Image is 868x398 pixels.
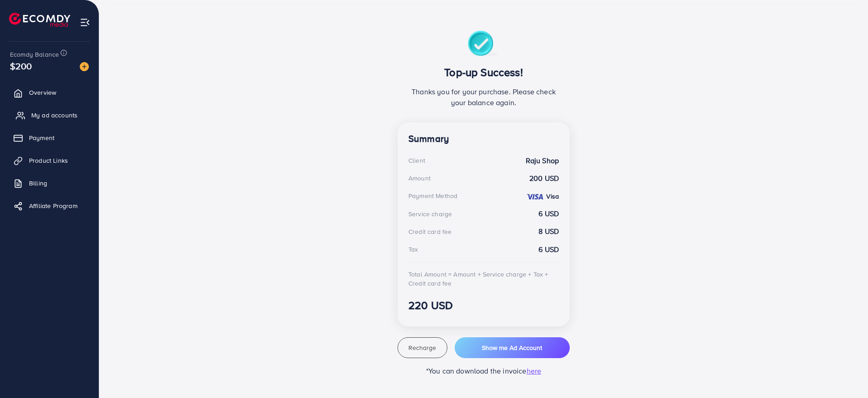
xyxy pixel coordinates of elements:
[538,226,559,237] strong: 8 USD
[408,66,559,79] h3: Top-up Success!
[546,192,559,201] strong: Visa
[408,227,451,236] div: Credit card fee
[29,88,56,97] span: Overview
[29,156,68,165] span: Product Links
[455,337,570,358] button: Show me Ad Account
[80,17,90,28] img: menu
[408,270,559,288] div: Total Amount = Amount + Service charge + Tax + Credit card fee
[408,299,559,312] h3: 220 USD
[10,59,32,73] span: $200
[29,201,78,210] span: Affiliate Program
[31,111,78,120] span: My ad accounts
[7,129,92,147] a: Payment
[7,174,92,192] a: Billing
[529,173,559,184] strong: 200 USD
[408,343,436,352] span: Recharge
[538,244,559,255] strong: 6 USD
[829,357,861,391] iframe: Chat
[482,343,542,352] span: Show me Ad Account
[526,193,544,200] img: credit
[538,209,559,219] strong: 6 USD
[29,133,54,142] span: Payment
[408,209,452,218] div: Service charge
[7,83,92,102] a: Overview
[10,50,59,59] span: Ecomdy Balance
[398,365,570,376] p: *You can download the invoice
[7,197,92,215] a: Affiliate Program
[527,366,542,376] span: here
[526,155,559,166] strong: Raju Shop
[408,245,418,254] div: Tax
[7,151,92,170] a: Product Links
[80,62,89,71] img: image
[408,86,559,108] p: Thanks you for your purchase. Please check your balance again.
[29,179,47,188] span: Billing
[408,156,425,165] div: Client
[9,13,70,27] img: logo
[398,337,447,358] button: Recharge
[7,106,92,124] a: My ad accounts
[468,31,500,58] img: success
[408,133,559,145] h4: Summary
[408,191,457,200] div: Payment Method
[408,174,431,183] div: Amount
